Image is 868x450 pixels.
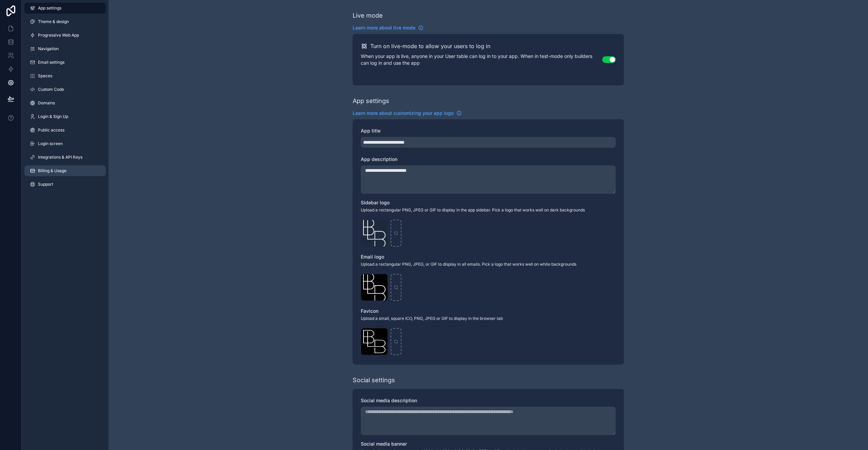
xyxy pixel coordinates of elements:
[38,155,82,160] span: Integrations & API Keys
[38,87,64,92] span: Custom Code
[353,110,454,117] span: Learn more about customizing your app logo
[24,111,106,122] a: Login & Sign Up
[361,308,378,314] span: Favicon
[361,316,616,321] span: Upload a small, square ICO, PNG, JPEG or GIF to display in the browser tab
[24,16,106,27] a: Theme & design
[353,24,423,31] a: Learn more about live mode
[38,73,52,79] span: Spaces
[24,125,106,136] a: Public access
[38,182,53,187] span: Support
[24,30,106,41] a: Progressive Web App
[38,141,63,146] span: Login screen
[353,11,383,20] div: Live mode
[24,179,106,190] a: Support
[370,42,490,50] h2: Turn on live-mode to allow your users to log in
[24,138,106,149] a: Login screen
[361,262,616,267] span: Upload a rectangular PNG, JPEG, or GIF to display in all emails. Pick a logo that works well on w...
[361,397,417,403] span: Social media description
[38,127,64,133] span: Public access
[24,43,106,54] a: Navigation
[361,200,390,205] span: Sidebar logo
[24,152,106,163] a: Integrations & API Keys
[353,375,395,385] div: Social settings
[361,156,397,162] span: App description
[24,3,106,14] a: App settings
[24,98,106,108] a: Domains
[38,114,68,119] span: Login & Sign Up
[353,96,389,106] div: App settings
[38,46,59,52] span: Navigation
[361,441,407,447] span: Social media banner
[353,110,462,117] a: Learn more about customizing your app logo
[361,207,616,213] span: Upload a rectangular PNG, JPEG or GIF to display in the app sidebar. Pick a logo that works well ...
[24,57,106,68] a: Email settings
[361,53,602,66] p: When your app is live, anyone in your User table can log in to your app. When in test-mode only b...
[38,168,66,173] span: Billing & Usage
[24,165,106,176] a: Billing & Usage
[24,84,106,95] a: Custom Code
[38,19,69,24] span: Theme & design
[38,100,55,106] span: Domains
[24,70,106,81] a: Spaces
[353,24,415,31] span: Learn more about live mode
[361,254,384,260] span: Email logo
[38,60,64,65] span: Email settings
[361,128,380,134] span: App title
[38,33,79,38] span: Progressive Web App
[38,5,61,11] span: App settings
